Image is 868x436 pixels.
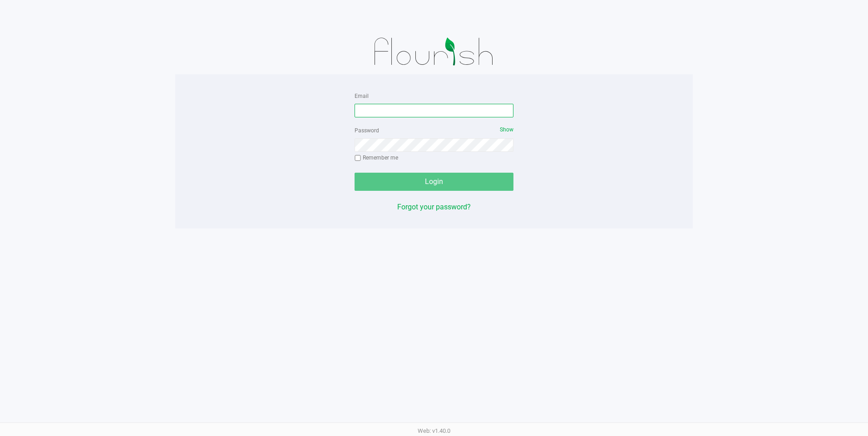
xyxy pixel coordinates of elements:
[355,154,398,162] label: Remember me
[418,427,450,434] span: Web: v1.40.0
[500,126,513,133] span: Show
[355,126,379,135] label: Password
[397,202,471,213] button: Forgot your password?
[355,155,361,161] input: Remember me
[355,92,369,100] label: Email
